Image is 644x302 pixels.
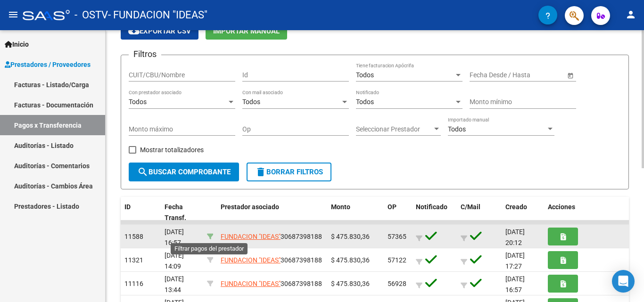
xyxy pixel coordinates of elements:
mat-icon: delete [255,166,266,178]
span: 56928 [388,280,406,287]
span: Todos [356,71,374,79]
span: 30687398188 [221,256,322,264]
span: 11588 [124,233,143,240]
span: Buscar Comprobante [137,168,231,176]
span: [DATE] 16:57 [165,228,184,246]
datatable-header-cell: Creado [502,197,544,228]
div: Open Intercom Messenger [612,270,635,293]
span: 57122 [388,256,406,264]
h3: Filtros [129,48,161,61]
span: Prestador asociado [221,203,279,211]
span: $ 475.830,36 [331,233,370,240]
datatable-header-cell: ID [121,197,161,228]
span: FUNDACION "IDEAS" [221,256,281,264]
span: Exportar CSV [128,27,191,35]
span: Prestadores / Proveedores [5,59,91,70]
mat-icon: menu [8,9,19,20]
span: 30687398188 [221,280,322,287]
span: [DATE] 13:44 [165,275,184,294]
span: Seleccionar Prestador [356,125,432,133]
button: Importar Manual [206,22,287,40]
span: Notificado [416,203,447,211]
span: [DATE] 17:27 [505,252,525,270]
span: Todos [129,98,147,106]
span: Monto [331,203,350,211]
span: Acciones [548,203,575,211]
button: Open calendar [565,70,575,80]
span: 30687398188 [221,233,322,240]
span: FUNDACION "IDEAS" [221,233,281,240]
button: Borrar Filtros [247,163,331,181]
span: - FUNDACION "IDEAS" [108,5,207,25]
span: Inicio [5,39,29,49]
span: Todos [448,125,466,133]
span: 57365 [388,233,406,240]
span: $ 475.830,36 [331,280,370,287]
span: [DATE] 14:09 [165,252,184,270]
span: - OSTV [74,5,108,25]
mat-icon: person [625,9,636,20]
span: Fecha Transf. [165,203,186,221]
datatable-header-cell: Notificado [412,197,457,228]
button: Buscar Comprobante [129,163,239,181]
span: 11321 [124,256,143,264]
mat-icon: search [137,166,149,178]
span: Importar Manual [213,27,280,35]
datatable-header-cell: Prestador asociado [217,197,327,228]
span: Mostrar totalizadores [140,144,204,155]
span: OP [388,203,396,211]
span: Creado [505,203,527,211]
input: Fecha fin [512,71,558,79]
span: C/Mail [461,203,480,211]
mat-icon: cloud_download [128,25,140,36]
button: Exportar CSV [121,22,198,40]
span: [DATE] 20:12 [505,228,525,246]
datatable-header-cell: Fecha Transf. [161,197,203,228]
datatable-header-cell: Acciones [544,197,629,228]
span: ID [124,203,131,211]
span: 11116 [124,280,143,287]
span: $ 475.830,36 [331,256,370,264]
span: [DATE] 16:57 [505,275,525,294]
input: Fecha inicio [470,71,504,79]
span: Todos [356,98,374,106]
span: Borrar Filtros [255,168,323,176]
span: FUNDACION "IDEAS" [221,280,281,287]
datatable-header-cell: Monto [327,197,384,228]
datatable-header-cell: C/Mail [457,197,502,228]
span: Todos [242,98,260,106]
datatable-header-cell: OP [384,197,412,228]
